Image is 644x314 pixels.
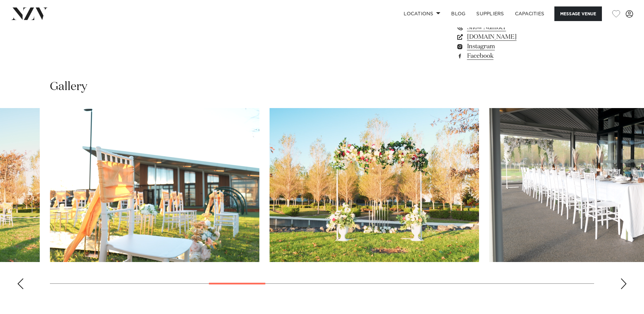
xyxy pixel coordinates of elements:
img: nzv-logo.png [11,7,48,20]
a: BLOG [446,6,471,21]
button: Message Venue [554,6,602,21]
swiper-slide: 8 / 24 [50,108,259,262]
a: Instagram [456,42,567,51]
a: Capacities [510,6,550,21]
a: [DOMAIN_NAME] [456,32,567,42]
a: SUPPLIERS [471,6,509,21]
a: Facebook [456,51,567,61]
h2: Gallery [50,79,87,94]
swiper-slide: 9 / 24 [270,108,479,262]
a: Locations [398,6,446,21]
